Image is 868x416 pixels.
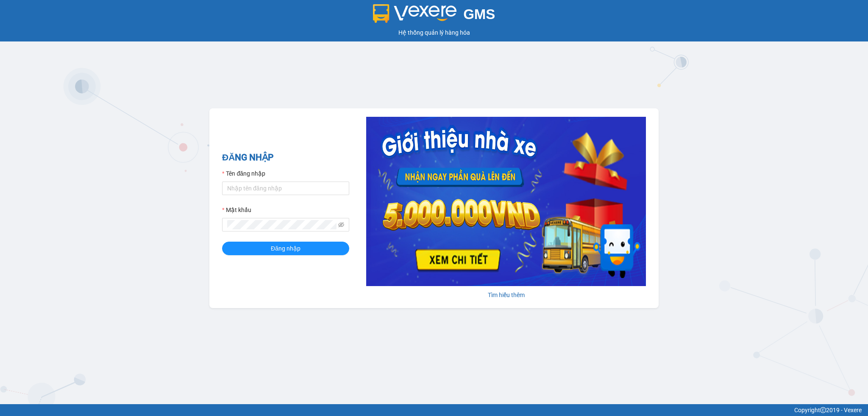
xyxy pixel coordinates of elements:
[6,405,862,415] div: Copyright 2019 - Vexere
[222,151,349,165] h2: ĐĂNG NHẬP
[271,244,300,253] span: Đăng nhập
[222,242,349,255] button: Đăng nhập
[373,4,457,23] img: logo 2
[338,222,344,228] span: eye-invisible
[820,407,826,413] span: copyright
[366,117,646,286] img: banner-0
[366,290,646,300] div: Tìm hiểu thêm
[463,6,495,22] span: GMS
[222,205,251,215] label: Mật khẩu
[222,169,265,178] label: Tên đăng nhập
[227,220,337,229] input: Mật khẩu
[2,28,866,37] div: Hệ thống quản lý hàng hóa
[373,13,495,19] a: GMS
[222,182,349,195] input: Tên đăng nhập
